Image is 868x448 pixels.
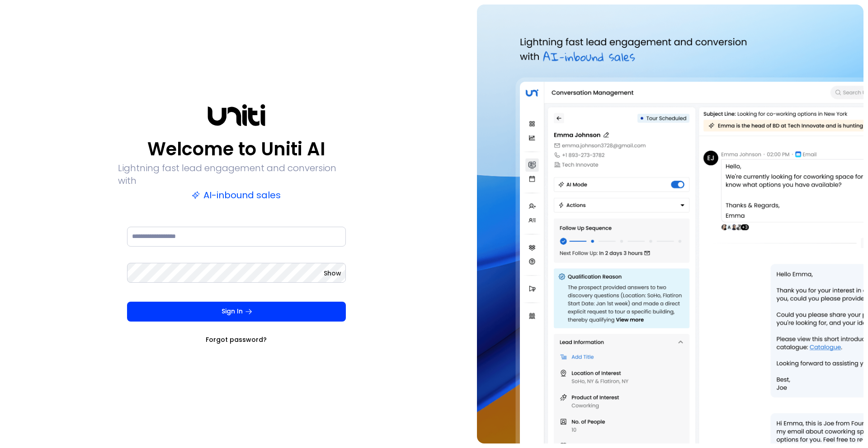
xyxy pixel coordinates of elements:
[192,189,281,201] p: AI-inbound sales
[147,138,325,160] p: Welcome to Uniti AI
[118,162,355,187] p: Lightning fast lead engagement and conversion with
[324,269,341,278] button: Show
[477,5,863,443] img: auth-hero.png
[127,302,346,322] button: Sign In
[206,335,267,344] a: Forgot password?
